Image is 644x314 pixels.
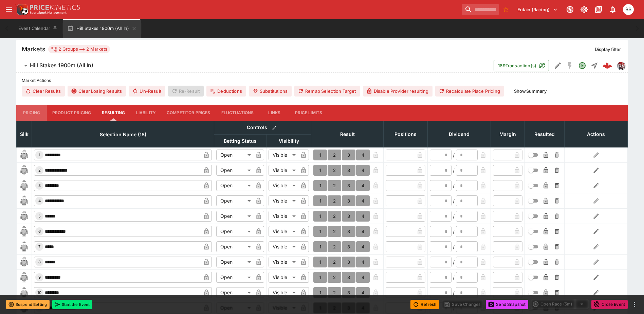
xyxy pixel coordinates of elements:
[342,226,355,237] button: 3
[47,105,96,121] button: Product Pricing
[435,86,504,97] button: Recalculate Place Pricing
[453,228,455,235] div: /
[30,62,93,69] h6: Hill Stakes 1900m (All In)
[161,105,216,121] button: Competitor Prices
[328,165,341,176] button: 2
[22,45,45,53] h5: Markets
[22,75,622,86] label: Market Actions
[564,3,576,16] button: Connected to PK
[216,137,264,145] span: Betting Status
[342,195,355,206] button: 3
[630,300,639,309] button: more
[216,241,253,252] div: Open
[588,59,601,72] button: Straight
[313,180,327,191] button: 1
[269,272,298,283] div: Visible
[356,287,370,298] button: 4
[68,86,126,97] button: Clear Losing Results
[3,3,15,16] button: open drawer
[259,105,290,121] button: Links
[453,259,455,266] div: /
[214,121,311,134] th: Controls
[591,44,625,55] button: Display filter
[342,211,355,222] button: 3
[453,243,455,250] div: /
[37,153,42,157] span: 1
[617,62,625,69] img: pricekinetics
[216,150,253,160] div: Open
[578,62,586,70] svg: Open
[453,289,455,296] div: /
[249,86,292,97] button: Substitutions
[6,300,50,309] button: Suspend Betting
[19,180,30,191] img: blank-silk.png
[607,3,619,16] button: Notifications
[269,257,298,267] div: Visible
[206,86,246,97] button: Deductions
[342,287,355,298] button: 3
[486,300,528,309] button: Send Snapshot
[453,213,455,220] div: /
[313,272,327,283] button: 1
[453,274,455,281] div: /
[552,59,564,72] button: Edit Detail
[19,150,30,160] img: blank-silk.png
[453,152,455,159] div: /
[269,226,298,237] div: Visible
[313,241,327,252] button: 1
[37,168,42,173] span: 2
[16,59,494,72] button: Hill Stakes 1900m (All In)
[19,165,30,176] img: blank-silk.png
[565,121,628,147] th: Actions
[428,121,491,147] th: Dividend
[313,165,327,176] button: 1
[311,121,384,147] th: Result
[37,244,42,249] span: 7
[270,123,279,132] button: Bulk edit
[513,4,562,15] button: Select Tenant
[342,257,355,267] button: 3
[328,195,341,206] button: 2
[30,11,67,14] img: Sportsbook Management
[37,229,42,234] span: 6
[342,241,355,252] button: 3
[313,150,327,160] button: 1
[623,4,634,15] div: Brendan Scoble
[591,300,628,309] button: Close Event
[15,3,29,16] img: PriceKinetics Logo
[216,105,259,121] button: Fluctuations
[313,211,327,222] button: 1
[37,198,42,203] span: 4
[342,180,355,191] button: 3
[19,257,30,267] img: blank-silk.png
[342,272,355,283] button: 3
[129,86,165,97] button: Un-Result
[37,260,42,264] span: 8
[19,287,30,298] img: blank-silk.png
[328,272,341,283] button: 2
[22,86,65,97] button: Clear Results
[525,121,565,147] th: Resulted
[269,165,298,176] div: Visible
[328,226,341,237] button: 2
[356,150,370,160] button: 4
[494,60,549,71] button: 169Transaction(s)
[564,59,576,72] button: SGM Disabled
[216,195,253,206] div: Open
[491,121,525,147] th: Margin
[328,211,341,222] button: 2
[462,4,499,15] input: search
[19,272,30,283] img: blank-silk.png
[384,121,428,147] th: Positions
[342,165,355,176] button: 3
[290,105,328,121] button: Price Limits
[216,180,253,191] div: Open
[313,287,327,298] button: 1
[216,272,253,283] div: Open
[37,183,42,188] span: 3
[500,4,511,15] button: No Bookmarks
[313,195,327,206] button: 1
[356,257,370,267] button: 4
[621,2,636,17] button: Brendan Scoble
